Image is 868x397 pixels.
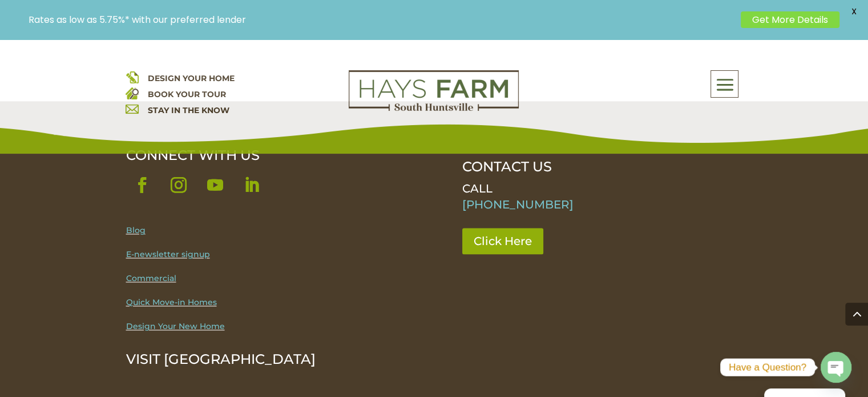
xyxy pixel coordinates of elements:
p: CONTACT US [462,159,730,175]
a: Get More Details [741,11,839,28]
img: design your home [126,70,139,83]
a: E-newsletter signup [126,249,210,259]
a: Follow on Instagram [163,169,195,201]
a: BOOK YOUR TOUR [147,89,225,99]
a: Follow on Facebook [126,169,158,201]
a: Commercial [126,273,176,283]
a: Blog [126,225,146,235]
a: Follow on Youtube [199,169,231,201]
p: VISIT [GEOGRAPHIC_DATA] [126,351,417,367]
span: CALL [462,182,492,195]
span: X [845,3,862,20]
div: CONNECT WITH US [126,147,417,163]
p: Rates as low as 5.75%* with our preferred lender [29,14,735,25]
img: book your home tour [126,86,139,99]
a: Quick Move-in Homes [126,297,217,307]
a: Design Your New Home [126,321,225,331]
a: [PHONE_NUMBER] [462,198,574,211]
a: STAY IN THE KNOW [147,105,229,115]
a: Click Here [462,228,543,254]
a: Follow on LinkedIn [236,169,268,201]
img: Logo [349,70,519,111]
a: DESIGN YOUR HOME [147,73,234,83]
a: hays farm homes huntsville development [349,103,519,114]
